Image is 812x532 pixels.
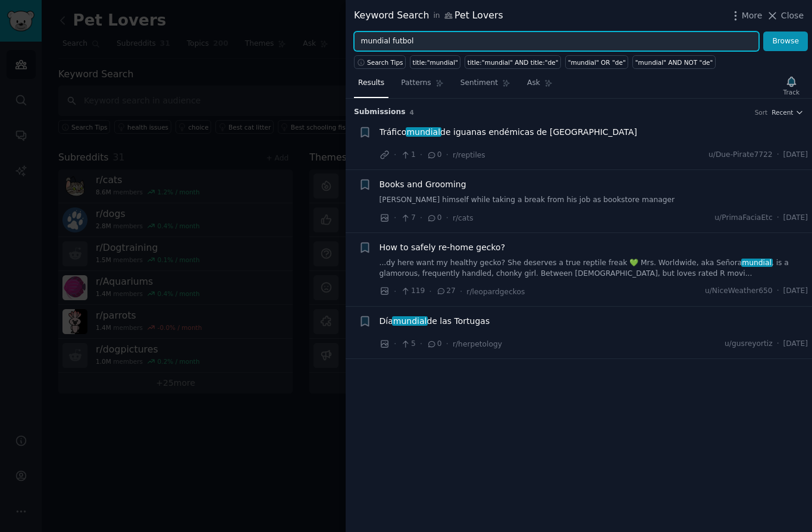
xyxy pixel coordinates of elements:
button: Browse [763,32,808,52]
a: Books and Grooming [380,178,466,191]
span: Close [781,10,804,22]
span: · [394,149,396,161]
span: Results [358,78,384,89]
span: Ask [527,78,540,89]
span: u/PrimaFaciaEtc [714,213,772,223]
span: 0 [427,339,441,350]
span: Recent [772,108,793,117]
span: u/gusreyortiz [725,339,773,350]
div: "mundial" AND NOT "de" [635,58,713,67]
button: Search Tips [354,55,406,69]
a: title:"mundial" [410,55,460,69]
span: · [777,213,779,223]
span: · [446,149,449,161]
a: ...dy here want my healthy gecko? She deserves a true reptile freak 💚 Mrs. Worldwide, aka Señoram... [380,258,808,279]
span: · [420,338,422,350]
a: Patterns [397,74,447,98]
a: Ask [523,74,557,98]
span: r/reptiles [453,151,485,159]
a: Díamundialde las Tortugas [380,315,490,328]
span: Día de las Tortugas [380,315,490,328]
span: mundial [741,259,773,267]
span: mundial [392,316,428,326]
span: Sentiment [460,78,498,89]
span: · [394,212,396,224]
span: u/NiceWeather650 [705,286,773,297]
span: u/Due-Pirate7722 [708,150,773,160]
span: Tráfico de iguanas endémicas de [GEOGRAPHIC_DATA] [380,126,638,138]
a: Tráficomundialde iguanas endémicas de [GEOGRAPHIC_DATA] [380,126,638,138]
span: · [394,338,396,350]
span: Patterns [401,78,431,89]
span: 0 [427,150,441,160]
span: · [420,149,422,161]
input: Try a keyword related to your business [354,32,759,52]
span: · [429,285,431,298]
button: More [729,10,763,22]
span: · [777,286,779,297]
span: · [394,285,396,298]
span: · [446,338,449,350]
a: "mundial" OR "de" [565,55,628,69]
div: title:"mundial" [413,58,458,67]
span: r/leopardgeckos [466,288,525,296]
div: Keyword Search Pet Lovers [354,8,503,23]
span: 27 [436,286,456,297]
span: [DATE] [783,339,808,350]
span: mundial [406,127,441,137]
span: 1 [400,150,415,160]
span: r/herpetology [453,340,502,348]
span: · [777,150,779,160]
span: [DATE] [783,150,808,160]
span: 119 [400,286,425,297]
a: title:"mundial" AND title:"de" [465,55,561,69]
span: 5 [400,339,415,350]
span: 0 [427,213,441,223]
span: Submission s [354,107,406,118]
span: · [777,339,779,350]
span: in [433,11,440,21]
button: Recent [772,108,804,117]
div: "mundial" OR "de" [568,58,626,67]
span: · [420,212,422,224]
a: [PERSON_NAME] himself while taking a break from his job as bookstore manager [380,195,808,206]
span: [DATE] [783,286,808,297]
a: How to safely re-home gecko? [380,241,506,254]
a: Sentiment [456,74,515,98]
span: [DATE] [783,213,808,223]
span: · [446,212,449,224]
span: Search Tips [367,58,403,67]
span: More [742,10,763,22]
span: 4 [410,109,414,116]
span: 7 [400,213,415,223]
button: Close [766,10,804,22]
div: Sort [755,108,768,117]
span: r/cats [453,214,474,222]
a: Results [354,74,388,98]
div: title:"mundial" AND title:"de" [468,58,559,67]
a: "mundial" AND NOT "de" [632,55,716,69]
span: · [460,285,462,298]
